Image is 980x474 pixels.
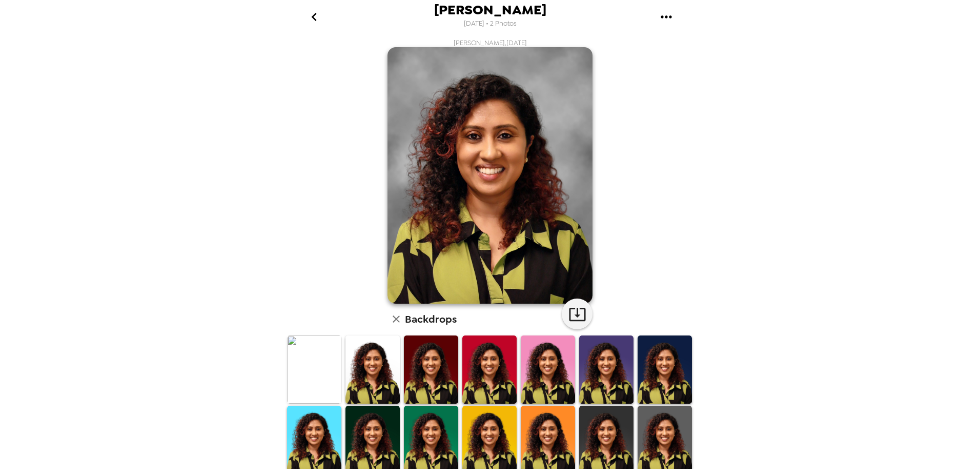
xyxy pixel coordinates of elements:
img: user [387,47,593,304]
span: [PERSON_NAME] [434,3,546,17]
span: [PERSON_NAME] , [DATE] [454,38,527,47]
img: Original [287,335,341,404]
h6: Backdrops [405,311,457,327]
span: [DATE] • 2 Photos [464,17,517,31]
